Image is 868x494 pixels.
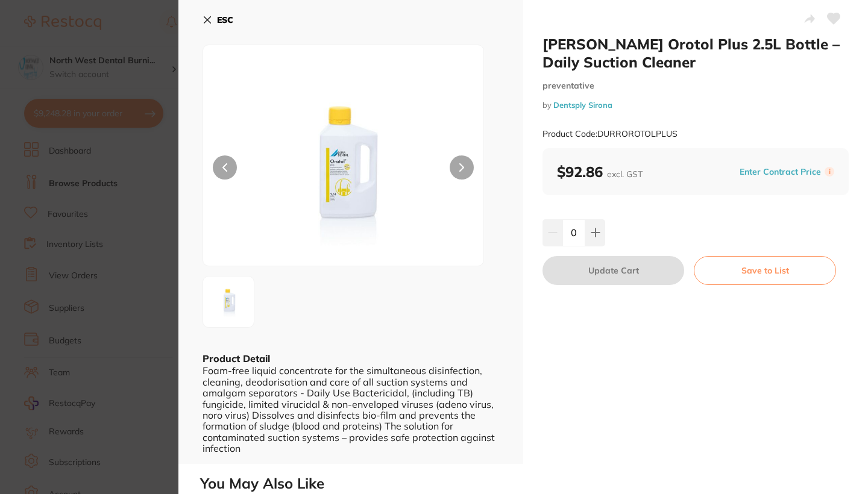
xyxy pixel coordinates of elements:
span: excl. GST [607,169,643,180]
button: Enter Contract Price [736,166,825,178]
button: ESC [203,10,233,30]
small: by [542,101,849,110]
small: preventative [542,81,849,91]
b: ESC [217,14,233,25]
img: TFVTLnBuZw [207,280,250,324]
div: Foam-free liquid concentrate for the simultaneous disinfection, cleaning, deodorisation and care ... [203,365,499,454]
h2: You May Also Like [200,475,863,492]
b: Product Detail [203,352,270,364]
button: Update Cart [542,256,684,285]
a: Dentsply Sirona [553,100,612,110]
button: Save to List [694,256,836,285]
label: i [825,167,834,177]
h2: [PERSON_NAME] Orotol Plus 2.5L Bottle – Daily Suction Cleaner [542,35,849,71]
b: $92.86 [557,163,643,181]
small: Product Code: DURROROTOLPLUS [542,129,678,139]
img: TFVTLnBuZw [259,75,427,266]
